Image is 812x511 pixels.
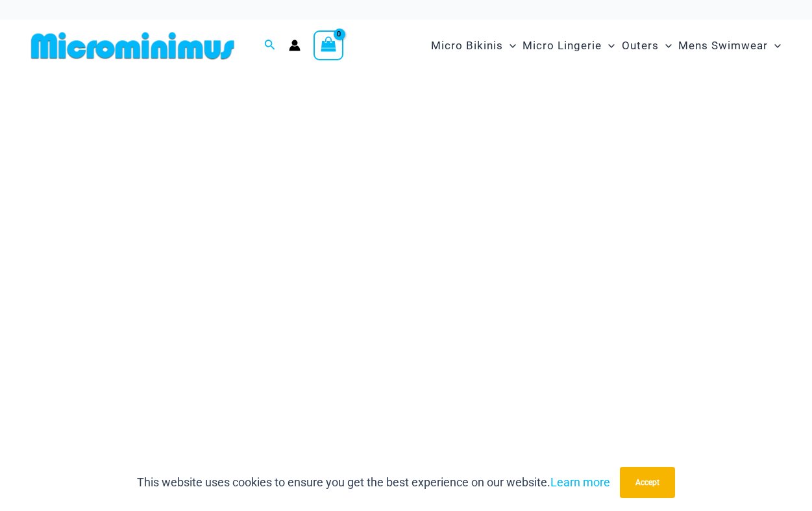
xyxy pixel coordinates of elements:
p: This website uses cookies to ensure you get the best experience on our website. [137,473,610,492]
span: Outers [622,29,659,62]
span: Menu Toggle [602,29,615,62]
button: Accept [620,467,675,498]
a: Account icon link [289,40,301,51]
span: Menu Toggle [659,29,672,62]
nav: Site Navigation [426,24,786,67]
a: View Shopping Cart, empty [314,30,343,60]
a: Learn more [550,475,610,489]
a: Mens SwimwearMenu ToggleMenu Toggle [675,26,784,65]
img: MM SHOP LOGO FLAT [26,31,240,60]
span: Micro Bikinis [431,29,503,62]
a: Micro LingerieMenu ToggleMenu Toggle [519,26,618,65]
span: Micro Lingerie [523,29,602,62]
a: OutersMenu ToggleMenu Toggle [619,26,675,65]
span: Menu Toggle [503,29,516,62]
span: Mens Swimwear [678,29,768,62]
span: Menu Toggle [768,29,781,62]
a: Search icon link [264,38,276,54]
a: Micro BikinisMenu ToggleMenu Toggle [428,26,519,65]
